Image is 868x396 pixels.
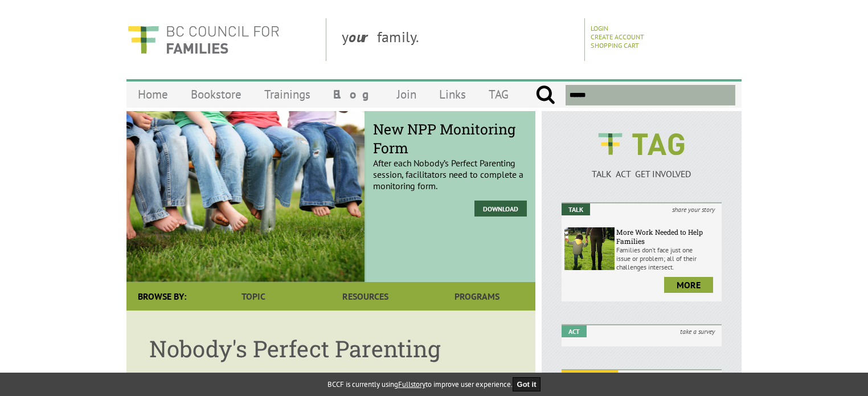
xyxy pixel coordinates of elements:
[664,370,722,382] i: join a campaign
[179,81,253,108] a: Bookstore
[398,379,425,389] a: Fullstory
[665,203,722,215] i: share your story
[477,81,520,108] a: TAG
[562,370,618,382] em: Get Involved
[513,377,541,391] button: Got it
[616,227,719,246] h6: More Work Needed to Help Families
[562,168,722,179] p: TALK ACT GET INVOLVED
[590,123,693,166] img: BCCF's TAG Logo
[253,81,322,108] a: Trainings
[591,24,608,32] a: Login
[373,120,527,157] span: New NPP Monitoring Form
[126,81,179,108] a: Home
[386,81,428,108] a: Join
[333,18,585,61] div: y family.
[664,277,713,293] a: more
[149,333,513,364] h1: Nobody's Perfect Parenting
[562,325,587,337] em: Act
[198,282,309,311] a: Topic
[562,203,590,215] em: Talk
[421,282,533,311] a: Programs
[349,27,377,46] strong: our
[562,157,722,179] a: TALK ACT GET INVOLVED
[535,85,555,105] input: Submit
[373,129,527,191] p: After each Nobody’s Perfect Parenting session, facilitators need to complete a monitoring form.
[673,325,722,337] i: take a survey
[474,201,527,217] a: Download
[428,81,477,108] a: Links
[591,41,639,50] a: Shopping Cart
[309,282,421,311] a: Resources
[126,18,280,61] img: BC Council for FAMILIES
[591,32,644,41] a: Create Account
[322,81,386,108] a: Blog
[616,246,719,271] p: Families don’t face just one issue or problem; all of their challenges intersect.
[126,282,198,311] div: Browse By:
